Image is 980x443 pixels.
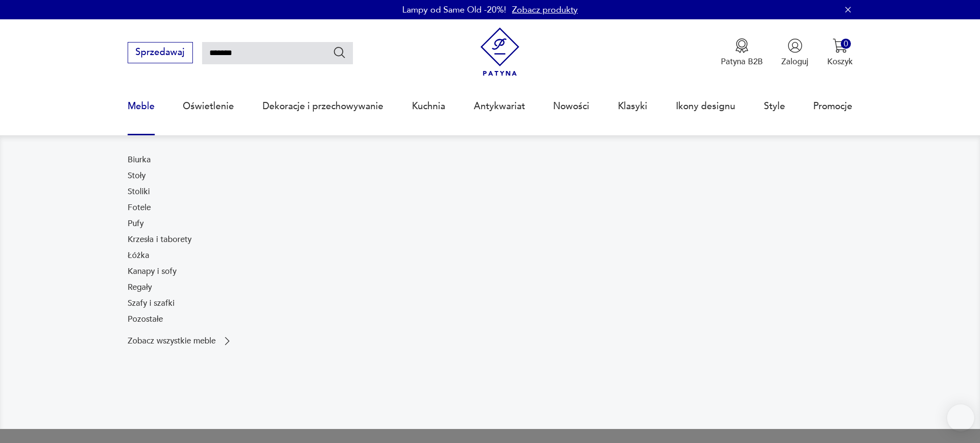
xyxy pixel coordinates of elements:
[553,84,589,129] a: Nowości
[813,84,852,129] a: Promocje
[333,45,347,59] button: Szukaj
[721,56,763,67] p: Patyna B2B
[183,84,234,129] a: Oświetlenie
[128,234,191,245] a: Krzesła i taborety
[476,28,525,76] img: Patyna - sklep z meblami i dekoracjami vintage
[128,337,216,345] p: Zobacz wszystkie meble
[781,38,808,67] button: Zaloguj
[412,84,445,129] a: Kuchnia
[263,84,383,129] a: Dekoracje i przechowywanie
[827,38,853,67] button: 0Koszyk
[721,38,763,67] button: Patyna B2B
[128,49,193,57] a: Sprzedawaj
[128,42,193,63] button: Sprzedawaj
[128,202,151,214] a: Fotele
[128,170,146,182] a: Stoły
[128,314,163,325] a: Pozostałe
[833,38,848,53] img: Ikona koszyka
[764,84,785,129] a: Style
[676,84,735,129] a: Ikony designu
[947,404,974,431] iframe: Smartsupp widget button
[128,282,152,293] a: Regały
[788,38,803,53] img: Ikonka użytkownika
[721,38,763,67] a: Ikona medaluPatyna B2B
[128,154,151,166] a: Biurka
[128,84,155,129] a: Meble
[128,335,233,347] a: Zobacz wszystkie meble
[781,56,808,67] p: Zaloguj
[128,266,176,277] a: Kanapy i sofy
[734,38,749,53] img: Ikona medalu
[402,4,506,16] p: Lampy od Same Old -20%!
[496,154,853,392] img: 969d9116629659dbb0bd4e745da535dc.jpg
[128,250,149,261] a: Łóżka
[128,218,144,229] a: Pufy
[841,39,851,49] div: 0
[827,56,853,67] p: Koszyk
[128,186,150,198] a: Stoliki
[512,4,578,16] a: Zobacz produkty
[128,298,175,309] a: Szafy i szafki
[474,84,525,129] a: Antykwariat
[618,84,647,129] a: Klasyki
